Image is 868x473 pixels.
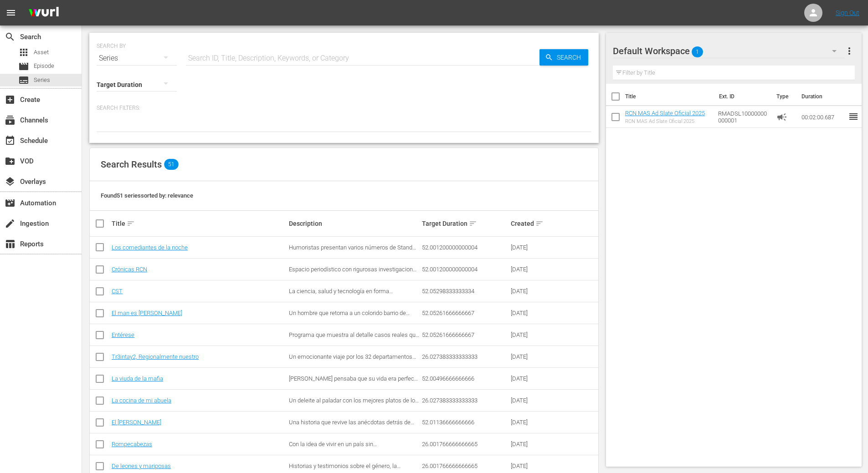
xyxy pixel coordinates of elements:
[511,288,552,295] div: [DATE]
[422,288,508,295] div: 52.05298333333334
[18,47,29,58] span: Asset
[836,9,859,16] a: Sign Out
[535,219,544,228] span: sort
[714,84,771,109] th: Ext. ID
[422,331,508,338] div: 52.05261666666667
[5,135,15,146] span: Schedule
[18,75,29,86] span: Series
[625,118,705,124] div: RCN MAS Ad Slate Oficial 2025
[289,353,416,374] span: Un emocionante viaje por los 32 departamentos de [GEOGRAPHIC_DATA], desvelando sus tesoros natura...
[112,244,188,251] a: Los comediantes de la noche
[422,244,508,251] div: 52.001200000000004
[844,40,855,62] button: more_vert
[289,331,419,352] span: Programa que muestra al detalle casos reales que han trascendido la mera noticia debido al interé...
[97,46,177,71] div: Series
[613,38,845,64] div: Default Workspace
[511,441,552,448] div: [DATE]
[34,76,50,85] span: Series
[18,61,29,72] span: Episode
[112,419,161,426] a: El [PERSON_NAME]
[422,310,508,316] div: 52.05261666666667
[112,463,171,469] a: De leones y mariposas
[127,219,135,228] span: sort
[289,220,419,227] div: Description
[5,31,15,42] span: Search
[22,2,66,24] img: ans4CAIJ8jUAAAAAAAAAAAAAAAAAAAAAAAAgQb4GAAAAAAAAAAAAAAAAAAAAAAAAJMjXAAAAAAAAAAAAAAAAAAAAAAAAgAT5G...
[289,288,393,301] span: La ciencia, salud y tecnología en forma [PERSON_NAME] y sencilla.
[844,46,855,56] span: more_vert
[714,106,773,128] td: RMADSL10000000000001
[422,419,508,426] div: 52.01136666666666
[776,112,787,122] span: Ad
[511,218,552,229] div: Created
[112,266,147,273] a: Crónicas RCN
[511,397,552,404] div: [DATE]
[34,61,54,71] span: Episode
[625,110,705,117] a: RCN MAS Ad Slate Oficial 2025
[5,94,15,105] span: Create
[511,244,552,251] div: [DATE]
[112,375,163,382] a: La viuda de la mafia
[112,288,123,295] a: CST
[796,84,851,109] th: Duration
[511,310,552,316] div: [DATE]
[469,219,477,228] span: sort
[422,218,508,229] div: Target Duration
[112,310,182,316] a: El man es [PERSON_NAME]
[511,331,552,338] div: [DATE]
[422,266,508,273] div: 52.001200000000004
[5,218,15,229] span: Ingestion
[848,111,859,122] span: reorder
[539,49,588,66] button: Search
[289,397,419,411] span: Un deleite al paladar con los mejores platos de los 40 municipios de [GEOGRAPHIC_DATA].
[112,218,286,229] div: Title
[422,441,508,448] div: 26.001766666666665
[101,192,193,199] span: Found 51 series sorted by: relevance
[112,331,134,338] a: Entérese
[5,7,16,18] span: menu
[511,375,552,382] div: [DATE]
[625,84,714,109] th: Title
[289,419,414,439] span: Una historia que revive las anécdotas detrás de las canciones más importantes de [PERSON_NAME], E...
[5,198,15,209] span: Automation
[422,375,508,382] div: 52.00496666666666
[5,115,15,126] span: Channels
[112,397,171,404] a: La cocina de mi abuela
[97,104,591,112] p: Search Filters:
[289,441,412,468] span: Con la idea de vivir en un país sin [PERSON_NAME], los niños y jóvenes [PERSON_NAME] a conocer lo...
[771,84,796,109] th: Type
[692,42,703,61] span: 1
[553,49,588,66] span: Search
[511,463,552,469] div: [DATE]
[511,353,552,360] div: [DATE]
[289,266,419,280] span: Espacio periodístico con rigurosas investigaciones que superan las emociones de cualquier ficción.
[164,159,179,170] span: 51
[5,156,15,167] span: VOD
[422,397,508,404] div: 26.027383333333333
[5,176,15,187] span: Overlays
[101,159,162,170] span: Search Results
[798,106,848,128] td: 00:02:00.687
[422,353,508,360] div: 26.027383333333333
[511,266,552,273] div: [DATE]
[289,375,419,416] span: [PERSON_NAME] pensaba que su vida era perfecta hasta que, en medio de una persecución, descubre q...
[289,244,416,264] span: Humoristas presentan varios números de Stand Up Comedy en cada emisión, frente a una audiencia real.
[511,419,552,426] div: [DATE]
[289,310,416,330] span: Un hombre que retorna a un colorido barrio de [GEOGRAPHIC_DATA] y se encuentra con un lugar al qu...
[34,48,49,57] span: Asset
[112,353,199,360] a: Tr3intay2, Regionalmente nuestro
[5,239,15,249] span: Reports
[422,463,508,469] div: 26.001766666666665
[112,441,152,448] a: Rompecabezas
